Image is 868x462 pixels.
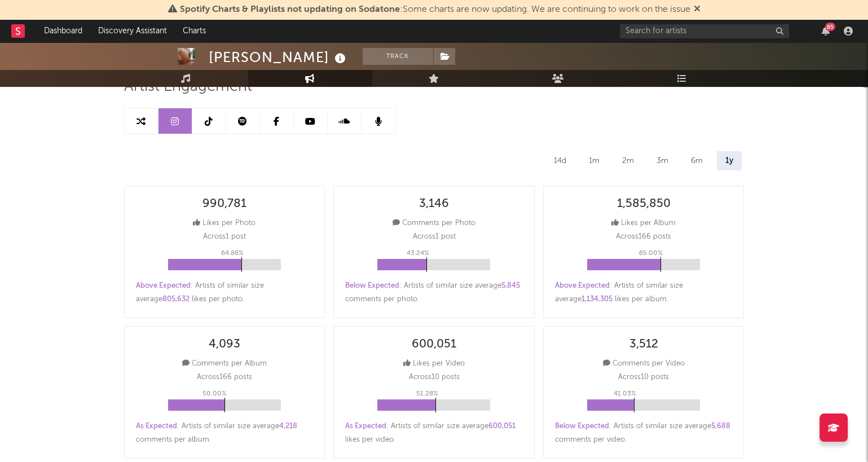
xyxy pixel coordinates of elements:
div: 85 [825,23,835,31]
span: Dismiss [694,5,700,14]
div: 1y [717,151,742,170]
span: As Expected [136,423,177,430]
p: 41.03 % [614,387,636,401]
p: 64.86 % [221,247,244,260]
div: 3m [648,151,677,170]
span: As Expected [345,423,386,430]
button: 85 [822,27,830,36]
div: Comments per Video [603,357,685,371]
span: 5,845 [501,282,520,289]
button: Track [363,48,433,65]
p: 43.24 % [406,247,429,260]
a: Dashboard [36,20,90,42]
p: 65.00 % [639,247,663,260]
div: [PERSON_NAME] [209,48,349,67]
span: Below Expected [555,423,609,430]
div: 1,585,850 [617,197,671,211]
span: 805,632 [162,296,190,303]
span: Below Expected [345,282,399,289]
div: 600,051 [412,338,456,351]
p: Across 10 posts [618,371,669,384]
div: : Artists of similar size average comments per video . [555,420,733,447]
div: Likes per Album [611,217,676,230]
div: : Artists of similar size average comments per photo . [345,279,523,306]
div: Likes per Photo [193,217,255,230]
div: Likes per Video [403,357,465,371]
div: 990,781 [202,197,246,211]
span: 4,218 [279,423,297,430]
div: 1m [580,151,608,170]
span: 600,051 [488,423,515,430]
p: Across 1 post [203,230,246,244]
span: Spotify Charts & Playlists not updating on Sodatone [180,5,400,14]
div: 6m [682,151,711,170]
div: 14d [545,151,575,170]
div: 4,093 [209,338,240,351]
p: Across 10 posts [408,371,459,384]
div: : Artists of similar size average likes per video . [345,420,523,447]
p: Across 1 post [412,230,455,244]
span: Above Expected [136,282,191,289]
div: : Artists of similar size average likes per photo . [136,279,314,306]
div: : Artists of similar size average comments per album . [136,420,314,447]
span: : Some charts are now updating. We are continuing to work on the issue [180,5,690,14]
a: Charts [175,20,214,42]
input: Search for artists [620,24,789,38]
p: 50.00 % [202,387,227,401]
div: Comments per Photo [393,217,475,230]
div: : Artists of similar size average likes per album . [555,279,733,306]
div: 3,146 [419,197,449,211]
p: Across 166 posts [616,230,671,244]
div: 3,512 [629,338,658,351]
span: 5,688 [711,423,730,430]
span: 1,134,305 [581,296,613,303]
p: Across 166 posts [197,371,252,384]
div: 2m [614,151,642,170]
div: Comments per Album [182,357,267,371]
span: Above Expected [555,282,610,289]
a: Discovery Assistant [90,20,175,42]
p: 51.28 % [416,387,438,401]
span: Artist Engagement [124,80,252,94]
